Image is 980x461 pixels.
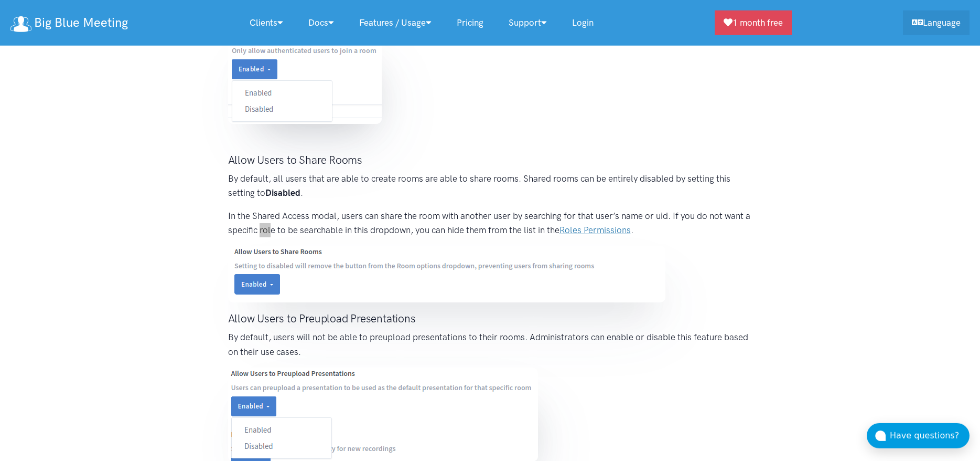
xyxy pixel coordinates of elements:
[228,152,752,167] h3: Allow Users to Share Rooms
[237,12,296,34] a: Clients
[228,330,752,359] p: By default, users will not be able to preupload presentations to their rooms. Administrators can ...
[347,12,444,34] a: Features / Usage
[559,225,631,235] a: Roles Permissions
[228,311,752,326] h3: Allow Users to Preupload Presentations
[903,11,970,35] a: Language
[496,12,559,34] a: Support
[10,12,128,34] a: Big Blue Meeting
[867,423,970,448] button: Have questions?
[228,172,752,200] p: By default, all users that are able to create rooms are able to share rooms. Shared rooms can be ...
[228,27,382,124] img: Greenlight Administrator Room Authentication
[228,209,752,237] p: In the Shared Access modal, users can share the room with another user by searching for that user...
[296,12,347,34] a: Docs
[228,246,665,302] img: Greenlight Administrator Share Access
[559,12,606,34] a: Login
[444,12,496,34] a: Pricing
[10,16,31,32] img: logo
[715,11,792,35] a: 1 month free
[890,429,970,443] div: Have questions?
[265,187,300,198] strong: Disabled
